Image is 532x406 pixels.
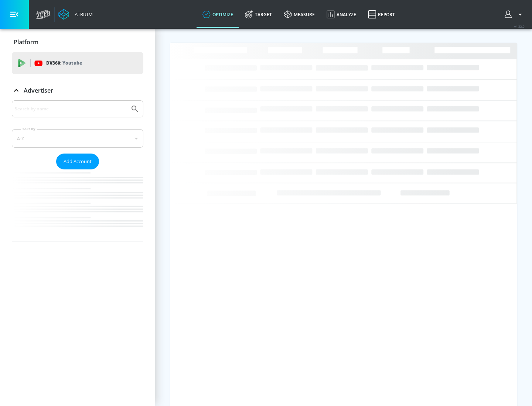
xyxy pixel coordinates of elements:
a: Report [362,1,401,28]
label: Sort By [21,127,37,131]
a: optimize [197,1,239,28]
a: Atrium [58,9,93,20]
p: Advertiser [24,86,53,94]
p: DV360: [46,59,82,67]
button: Add Account [56,154,99,169]
span: Add Account [64,157,92,166]
nav: list of Advertiser [12,169,143,241]
a: Target [239,1,278,28]
p: Youtube [62,59,82,67]
div: Atrium [72,11,93,18]
div: A-Z [12,129,143,148]
a: Analyze [321,1,362,28]
div: DV360: Youtube [12,52,143,74]
span: v 4.32.0 [514,24,525,28]
p: Platform [14,38,38,46]
input: Search by name [15,104,127,114]
div: Advertiser [12,80,143,101]
a: measure [278,1,321,28]
div: Platform [12,32,143,52]
div: Advertiser [12,100,143,241]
